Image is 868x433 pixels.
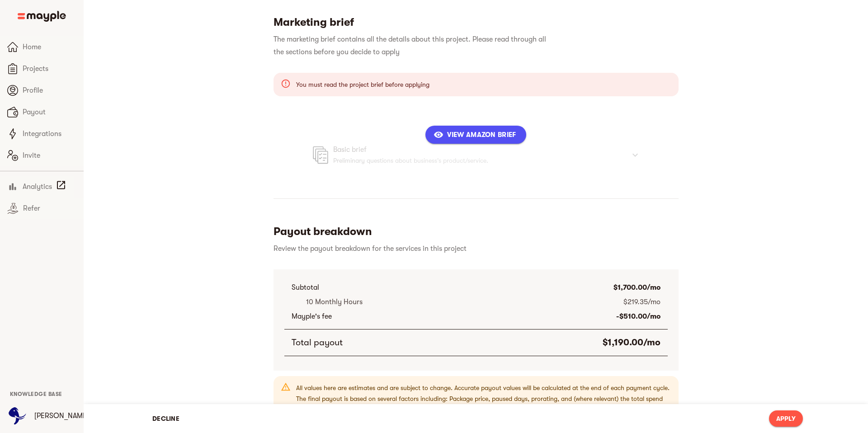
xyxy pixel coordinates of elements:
[34,53,81,59] div: Domain Overview
[23,203,76,214] span: Refer
[425,126,526,144] button: View amazon Brief
[776,413,796,424] span: Apply
[24,24,99,31] div: Domain: [DOMAIN_NAME]
[499,337,660,348] h6: $1,190.00/mo
[499,297,660,307] p: $219.35/mo
[23,107,76,118] span: Payout
[274,242,548,255] h6: Review the payout breakdown for the services in this project
[90,52,97,60] img: tab_keywords_by_traffic_grey.svg
[10,391,62,397] span: Knowledge Base
[292,282,485,293] p: Subtotal
[23,42,76,52] span: Home
[292,337,485,348] h6: Total payout
[274,224,679,239] h5: Payout breakdown
[152,413,179,424] span: Decline
[3,401,32,430] button: User Menu
[23,150,76,161] span: Invite
[23,85,76,96] span: Profile
[23,128,76,139] span: Integrations
[435,129,516,140] span: View amazon Brief
[25,14,44,22] div: v 4.0.25
[100,53,152,59] div: Keywords by Traffic
[425,130,526,137] span: Additional information about the project
[18,11,66,22] img: Main logo
[306,297,485,307] p: 10 Monthly Hours
[274,15,679,29] h5: Marketing brief
[149,410,183,427] button: Decline
[23,181,52,192] span: Analytics
[14,24,22,31] img: website_grey.svg
[14,14,22,22] img: logo_orange.svg
[24,52,32,60] img: tab_domain_overview_orange.svg
[296,75,429,94] div: You must read the project brief before applying
[274,33,548,58] h6: The marketing brief contains all the details about this project. Please read through all the sect...
[10,390,62,397] a: Knowledge Base
[34,410,89,421] p: [PERSON_NAME]
[499,282,660,293] p: $1,700.00/mo
[23,63,76,74] span: Projects
[769,410,803,427] button: Apply
[296,379,671,419] div: All values here are estimates and are subject to change. Accurate payout values will be calculate...
[292,311,485,322] p: Mayple's fee
[8,407,26,425] img: YBlasjb4ScGwnFkZX7zo
[499,311,660,322] p: -$510.00/mo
